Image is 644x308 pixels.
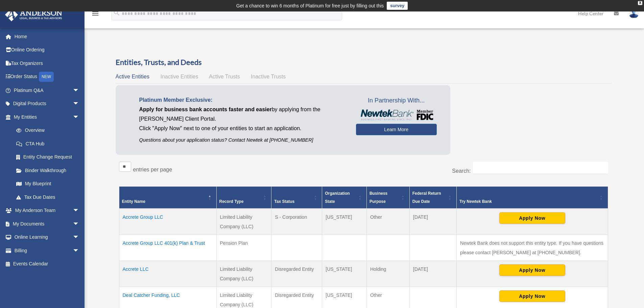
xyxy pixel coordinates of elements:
a: My Documentsarrow_drop_down [5,217,90,231]
span: Entity Name [122,199,145,204]
p: Click "Apply Now" next to one of your entities to start an application. [139,124,346,133]
span: In Partnership With... [356,95,437,106]
span: arrow_drop_down [73,110,86,124]
img: User Pic [629,8,639,18]
td: Disregarded Entity [271,261,322,287]
label: entries per page [133,167,172,172]
img: Anderson Advisors Platinum Portal [3,8,64,21]
a: Overview [9,124,83,137]
a: Tax Organizers [5,56,90,70]
button: Apply Now [499,290,565,302]
a: Platinum Q&Aarrow_drop_down [5,84,90,97]
span: Tax Status [274,199,294,204]
span: Inactive Entities [160,74,198,79]
button: Apply Now [499,212,565,224]
p: by applying from the [PERSON_NAME] Client Portal. [139,105,346,124]
span: arrow_drop_down [73,217,86,231]
td: [US_STATE] [322,209,367,235]
td: Limited Liability Company (LLC) [216,261,271,287]
a: Order StatusNEW [5,70,90,84]
span: Inactive Trusts [251,74,286,79]
a: survey [387,2,408,10]
span: arrow_drop_down [73,84,86,97]
span: arrow_drop_down [73,97,86,111]
a: Binder Walkthrough [9,164,86,177]
td: Accrete LLC [119,261,216,287]
span: Active Entities [116,74,149,79]
i: search [113,9,120,17]
span: Federal Return Due Date [412,191,441,204]
label: Search: [452,168,471,174]
div: NEW [39,72,54,82]
a: Home [5,30,90,43]
a: My Anderson Teamarrow_drop_down [5,204,90,217]
th: Tax Status: Activate to sort [271,187,322,209]
span: arrow_drop_down [73,231,86,244]
a: Online Ordering [5,43,90,57]
div: Try Newtek Bank [459,197,598,206]
button: Apply Now [499,264,565,276]
a: Events Calendar [5,257,90,271]
span: Apply for business bank accounts faster and easier [139,106,272,112]
span: arrow_drop_down [73,244,86,258]
p: Questions about your application status? Contact Newtek at [PHONE_NUMBER] [139,136,346,144]
span: Business Purpose [369,191,387,204]
div: Get a chance to win 6 months of Platinum for free just by filling out this [236,2,384,10]
i: menu [91,9,99,18]
a: Billingarrow_drop_down [5,244,90,257]
td: Holding [366,261,409,287]
td: [DATE] [409,209,456,235]
p: Platinum Member Exclusive: [139,95,346,105]
h3: Entities, Trusts, and Deeds [116,57,612,68]
td: Pension Plan [216,235,271,261]
a: Tax Due Dates [9,190,86,204]
a: menu [91,12,99,18]
a: Learn More [356,124,437,135]
td: Limited Liability Company (LLC) [216,209,271,235]
td: Accrete Group LLC [119,209,216,235]
th: Organization State: Activate to sort [322,187,367,209]
th: Entity Name: Activate to invert sorting [119,187,216,209]
td: S - Corporation [271,209,322,235]
td: Newtek Bank does not support this entity type. If you have questions please contact [PERSON_NAME]... [456,235,608,261]
span: Active Trusts [209,74,240,79]
div: close [638,1,642,5]
td: [DATE] [409,261,456,287]
th: Record Type: Activate to sort [216,187,271,209]
a: Digital Productsarrow_drop_down [5,97,90,111]
a: CTA Hub [9,137,86,150]
span: Organization State [325,191,350,204]
a: Online Learningarrow_drop_down [5,231,90,244]
img: NewtekBankLogoSM.png [359,110,433,120]
a: My Blueprint [9,177,86,191]
td: [US_STATE] [322,261,367,287]
td: Other [366,209,409,235]
td: Accrete Group LLC 401(k) Plan & Trust [119,235,216,261]
th: Business Purpose: Activate to sort [366,187,409,209]
span: Record Type [219,199,244,204]
th: Federal Return Due Date: Activate to sort [409,187,456,209]
span: arrow_drop_down [73,204,86,218]
th: Try Newtek Bank : Activate to sort [456,187,608,209]
a: My Entitiesarrow_drop_down [5,110,86,124]
a: Entity Change Request [9,150,86,164]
